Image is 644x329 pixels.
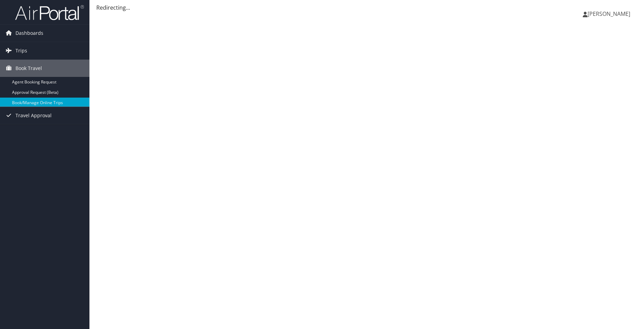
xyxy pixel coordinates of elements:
[15,42,27,59] span: Trips
[15,60,42,77] span: Book Travel
[15,4,84,21] img: airportal-logo.png
[583,3,637,24] a: [PERSON_NAME]
[588,10,630,18] span: [PERSON_NAME]
[15,107,52,124] span: Travel Approval
[15,24,43,42] span: Dashboards
[96,3,637,12] div: Redirecting...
